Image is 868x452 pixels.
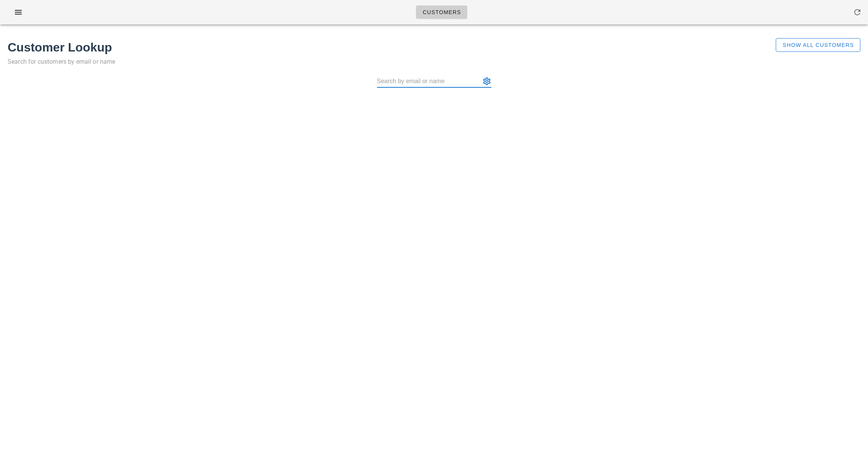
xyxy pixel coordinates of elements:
button: appended action [482,77,491,86]
span: Show All Customers [782,42,854,48]
input: Search by email or name [377,75,481,87]
button: Show All Customers [776,38,860,52]
span: Customers [422,9,461,15]
h1: Customer Lookup [8,38,717,56]
a: Customers [416,5,468,19]
p: Search for customers by email or name [8,56,717,67]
